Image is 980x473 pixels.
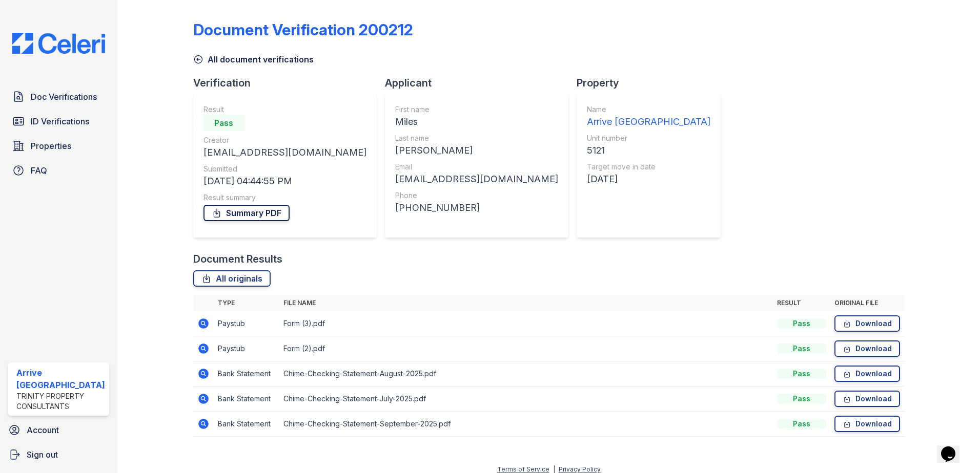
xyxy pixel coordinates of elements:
[31,91,97,103] span: Doc Verifications
[31,140,71,152] span: Properties
[587,162,710,172] div: Target move in date
[587,143,710,158] div: 5121
[8,136,109,156] a: Properties
[587,104,710,115] div: Name
[279,311,773,336] td: Form (3).pdf
[834,365,900,382] a: Download
[577,76,729,90] div: Property
[395,201,558,215] div: [PHONE_NUMBER]
[16,391,105,412] div: Trinity Property Consultants
[587,133,710,143] div: Unit number
[193,252,282,266] div: Document Results
[8,87,109,107] a: Doc Verifications
[559,465,601,473] a: Privacy Policy
[395,133,558,143] div: Last name
[553,465,555,473] div: |
[193,270,271,287] a: All originals
[777,369,826,379] div: Pass
[16,367,105,391] div: Arrive [GEOGRAPHIC_DATA]
[773,295,830,311] th: Result
[214,295,279,311] th: Type
[203,145,366,160] div: [EMAIL_ADDRESS][DOMAIN_NAME]
[937,432,970,463] iframe: chat widget
[214,336,279,361] td: Paystub
[279,336,773,361] td: Form (2).pdf
[214,311,279,336] td: Paystub
[395,104,558,115] div: First name
[777,318,826,329] div: Pass
[203,205,290,221] a: Summary PDF
[8,111,109,132] a: ID Verifications
[395,172,558,186] div: [EMAIL_ADDRESS][DOMAIN_NAME]
[395,143,558,158] div: [PERSON_NAME]
[214,361,279,386] td: Bank Statement
[497,465,549,473] a: Terms of Service
[395,115,558,129] div: Miles
[31,115,89,127] span: ID Verifications
[214,386,279,412] td: Bank Statement
[279,386,773,412] td: Chime-Checking-Statement-July-2025.pdf
[395,162,558,172] div: Email
[203,164,366,174] div: Submitted
[203,174,366,188] div: [DATE] 04:44:55 PM
[4,444,113,465] a: Sign out
[587,172,710,186] div: [DATE]
[4,420,113,440] a: Account
[193,20,413,39] div: Document Verification 200212
[777,394,826,404] div: Pass
[587,104,710,129] a: Name Arrive [GEOGRAPHIC_DATA]
[777,343,826,354] div: Pass
[279,412,773,437] td: Chime-Checking-Statement-September-2025.pdf
[279,295,773,311] th: File name
[587,115,710,129] div: Arrive [GEOGRAPHIC_DATA]
[834,391,900,407] a: Download
[203,115,244,131] div: Pass
[830,295,904,311] th: Original file
[834,315,900,332] a: Download
[834,340,900,357] a: Download
[279,361,773,386] td: Chime-Checking-Statement-August-2025.pdf
[31,164,47,177] span: FAQ
[203,104,366,115] div: Result
[214,412,279,437] td: Bank Statement
[203,135,366,145] div: Creator
[203,192,366,203] div: Result summary
[8,160,109,181] a: FAQ
[385,76,577,90] div: Applicant
[777,419,826,429] div: Pass
[4,33,113,54] img: CE_Logo_Blue-a8612792a0a2168367f1c8372b55b34899dd931a85d93a1a3d3e32e68fde9ad4.png
[27,424,59,436] span: Account
[395,190,558,201] div: Phone
[834,416,900,432] a: Download
[193,53,314,66] a: All document verifications
[193,76,385,90] div: Verification
[27,448,58,461] span: Sign out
